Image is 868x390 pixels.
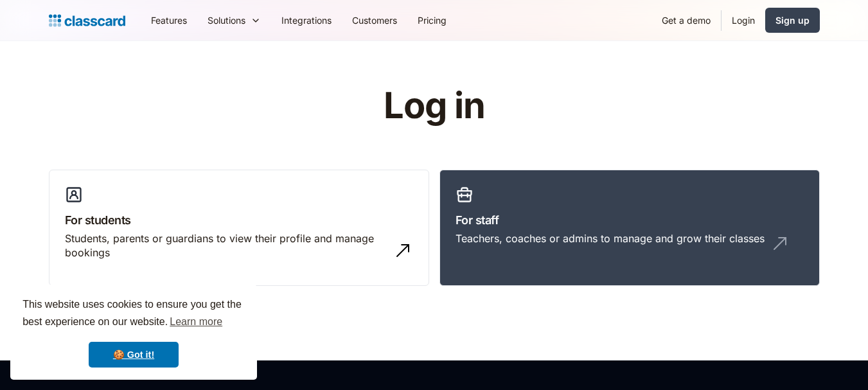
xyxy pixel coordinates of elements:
[49,170,429,287] a: For studentsStudents, parents or guardians to view their profile and manage bookings
[89,342,179,368] a: dismiss cookie message
[439,170,820,287] a: For staffTeachers, coaches or admins to manage and grow their classes
[775,13,810,27] div: Sign up
[651,6,721,35] a: Get a demo
[197,6,271,35] div: Solutions
[456,231,765,245] div: Teachers, coaches or admins to manage and grow their classes
[765,8,820,33] a: Sign up
[230,86,638,126] h1: Log in
[271,6,342,35] a: Integrations
[168,312,224,332] a: learn more about cookies
[10,285,257,380] div: cookieconsent
[456,211,804,229] h3: For staff
[22,297,245,332] span: This website uses cookies to ensure you get the best experience on our website.
[65,211,413,229] h3: For students
[722,6,765,35] a: Login
[342,6,407,35] a: Customers
[65,231,387,260] div: Students, parents or guardians to view their profile and manage bookings
[141,6,197,35] a: Features
[49,12,125,30] a: home
[208,13,245,27] div: Solutions
[407,6,457,35] a: Pricing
